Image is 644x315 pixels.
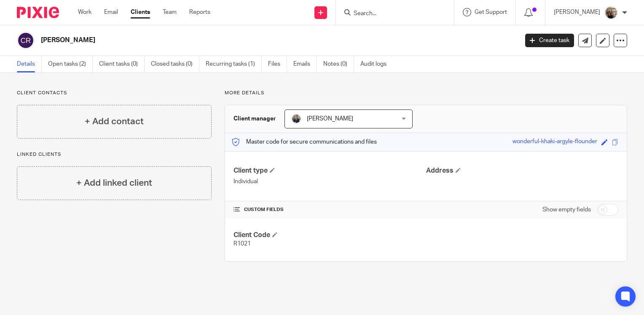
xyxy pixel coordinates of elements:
[233,241,251,247] span: R1021
[323,56,354,72] a: Notes (0)
[233,206,426,213] h4: CUSTOM FIELDS
[233,115,276,123] h3: Client manager
[151,56,199,72] a: Closed tasks (0)
[293,56,317,72] a: Emails
[76,176,152,190] h4: + Add linked client
[231,138,377,146] p: Master code for secure communications and files
[48,56,93,72] a: Open tasks (2)
[131,8,150,16] a: Clients
[554,8,600,16] p: [PERSON_NAME]
[291,114,301,124] img: Headshot.jpg
[17,32,35,49] img: svg%3E
[233,166,426,175] h4: Client type
[233,177,426,186] p: Individual
[353,10,429,18] input: Search
[17,56,42,72] a: Details
[604,6,618,19] img: pic.png
[17,90,212,96] p: Client contacts
[163,8,177,16] a: Team
[360,56,393,72] a: Audit logs
[104,8,118,16] a: Email
[85,115,144,128] h4: + Add contact
[17,7,59,18] img: Pixie
[225,90,627,96] p: More details
[426,166,618,175] h4: Address
[17,151,212,158] p: Linked clients
[233,231,426,240] h4: Client Code
[99,56,145,72] a: Client tasks (0)
[525,34,574,47] a: Create task
[475,9,507,15] span: Get Support
[268,56,287,72] a: Files
[78,8,91,16] a: Work
[513,137,597,147] div: wonderful-khaki-argyle-flounder
[189,8,210,16] a: Reports
[206,56,262,72] a: Recurring tasks (1)
[307,116,353,122] span: [PERSON_NAME]
[41,36,418,45] h2: [PERSON_NAME]
[542,206,591,214] label: Show empty fields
